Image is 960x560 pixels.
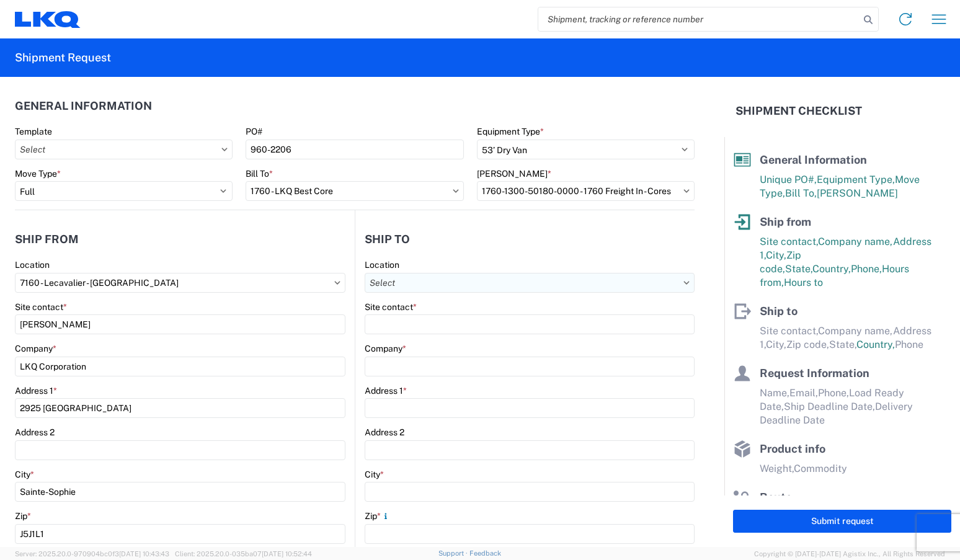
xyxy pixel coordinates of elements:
h2: Ship from [15,233,79,246]
span: Commodity [794,463,847,474]
label: Move Type [15,168,61,179]
span: Phone, [818,387,849,399]
span: Client: 2025.20.0-035ba07 [175,550,312,558]
label: Address 1 [15,385,57,396]
span: Product info [760,442,825,455]
label: Location [365,259,399,270]
label: City [15,469,34,480]
label: Zip [15,510,31,522]
label: Equipment Type [477,126,544,137]
span: Company name, [818,325,893,337]
label: PO# [246,126,262,137]
label: Site contact [365,301,417,313]
span: Hours to [784,277,823,288]
span: Ship Deadline Date, [784,401,875,412]
span: Unique PO#, [760,174,817,185]
span: City, [766,339,786,350]
span: Weight, [760,463,794,474]
h2: Shipment Checklist [736,104,862,118]
span: Country, [812,263,851,275]
input: Select [477,181,695,201]
label: Address 1 [365,385,407,396]
span: [DATE] 10:43:43 [119,550,169,558]
input: Shipment, tracking or reference number [538,7,860,31]
label: Site contact [15,301,67,313]
span: Copyright © [DATE]-[DATE] Agistix Inc., All Rights Reserved [754,548,945,559]
label: City [365,469,384,480]
span: Email, [789,387,818,399]
button: Submit request [733,510,951,533]
span: Bill To, [785,187,817,199]
span: Site contact, [760,325,818,337]
span: State, [829,339,856,350]
span: Server: 2025.20.0-970904bc0f3 [15,550,169,558]
input: Select [15,140,233,159]
label: Company [365,343,406,354]
span: Name, [760,387,789,399]
label: Zip [365,510,391,522]
span: Phone, [851,263,882,275]
label: Template [15,126,52,137]
span: Zip code, [786,339,829,350]
span: General Information [760,153,867,166]
h2: General Information [15,100,152,112]
span: [DATE] 10:52:44 [262,550,312,558]
span: Country, [856,339,895,350]
label: Address 2 [15,427,55,438]
input: Select [15,273,345,293]
input: Select [365,273,695,293]
span: Equipment Type, [817,174,895,185]
label: Bill To [246,168,273,179]
label: [PERSON_NAME] [477,168,551,179]
h2: Shipment Request [15,50,111,65]
span: Ship from [760,215,811,228]
label: Company [15,343,56,354]
span: Ship to [760,304,798,318]
span: Company name, [818,236,893,247]
input: Select [246,181,463,201]
label: Address 2 [365,427,404,438]
span: City, [766,249,786,261]
span: Request Information [760,367,869,380]
span: State, [785,263,812,275]
a: Feedback [469,549,501,557]
span: Phone [895,339,923,350]
label: Location [15,259,50,270]
span: [PERSON_NAME] [817,187,898,199]
span: Site contact, [760,236,818,247]
a: Support [438,549,469,557]
span: Route [760,491,792,504]
h2: Ship to [365,233,410,246]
